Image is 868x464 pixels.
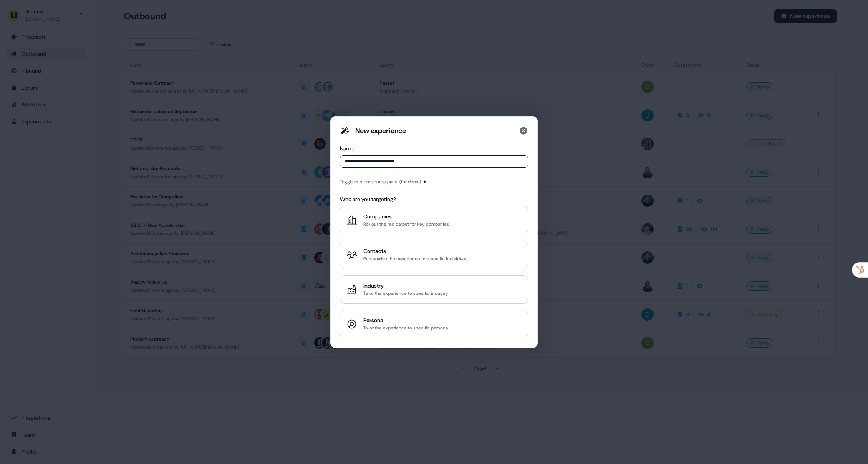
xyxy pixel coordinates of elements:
[363,324,448,332] div: Tailor the experience to specific persona
[363,316,448,324] div: Persona
[363,220,449,228] div: Roll out the red carpet for key companies
[363,282,448,289] div: Industry
[340,178,421,186] div: Toggle custom source panel (for demo)
[363,289,448,297] div: Tailor the experience to specific industry
[340,178,427,186] button: Toggle custom source panel (for demo)
[363,247,468,255] div: Contacts
[340,195,528,203] div: Who are you targeting?
[355,126,406,135] div: New experience
[340,145,528,152] div: Name
[340,275,528,304] button: IndustryTailor the experience to specific industry
[340,241,528,269] button: ContactsPersonalise the experience for specific individuals
[340,206,528,234] button: CompaniesRoll out the red carpet for key companies
[340,310,528,338] button: PersonaTailor the experience to specific persona
[363,213,449,220] div: Companies
[363,255,468,263] div: Personalise the experience for specific individuals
